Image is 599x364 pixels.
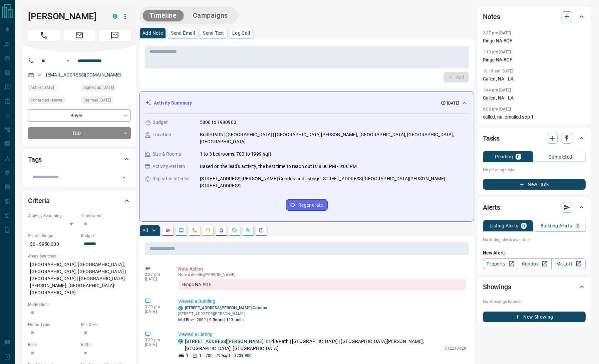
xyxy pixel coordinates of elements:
a: Condos [517,258,551,269]
p: Activity Summary [154,100,192,107]
p: Note Added by [PERSON_NAME] [178,272,466,277]
p: Timeframe: [81,213,131,219]
p: [GEOGRAPHIC_DATA], [GEOGRAPHIC_DATA], [GEOGRAPHIC_DATA], [GEOGRAPHIC_DATA] | [GEOGRAPHIC_DATA] | ... [28,259,131,298]
p: Home Type: [28,322,78,328]
div: Criteria [28,193,131,209]
div: Buyer [28,109,131,122]
div: Alerts [483,199,586,215]
h2: Notes [483,11,500,22]
p: Location [153,131,171,138]
p: C12218428 [444,345,466,351]
svg: Opportunities [245,228,251,233]
p: 10:19 am [DATE] [483,69,514,73]
div: condos.ca [178,339,183,344]
svg: Notes [165,228,171,233]
button: Open [64,57,72,65]
p: Ringc NA #GF [483,56,586,63]
p: 6:08 pm [DATE] [483,107,511,112]
div: Tags [28,151,131,167]
span: Contacted - Never [30,97,62,104]
div: Sat Mar 23 2019 [81,97,131,106]
span: Claimed [DATE] [83,97,111,104]
p: Areas Searched: [28,253,131,259]
div: Sat Jun 28 2025 [28,84,78,93]
div: Tasks [483,130,586,146]
p: Activity Pattern [153,163,185,170]
p: 1:10 pm [DATE] [483,50,511,54]
p: 3:29 pm [145,338,168,342]
p: Send Email [171,31,195,35]
h1: [PERSON_NAME] [28,11,103,22]
p: Listing Alerts [490,223,519,228]
h2: Criteria [28,195,50,206]
svg: Email Verified [37,73,41,77]
a: [STREET_ADDRESS][PERSON_NAME] [185,339,264,344]
p: Baths: [81,342,131,348]
a: [EMAIL_ADDRESS][DOMAIN_NAME] [46,72,121,77]
p: Viewed a Listing [178,331,466,338]
p: 2:27 pm [145,272,168,277]
p: Size & Rooms [153,151,181,158]
h2: Showings [483,282,511,292]
span: Email [63,30,95,41]
svg: Calls [192,228,197,233]
p: 2 [576,223,579,228]
div: Notes [483,9,586,25]
h2: Tasks [483,133,500,144]
p: Motivation: [28,302,131,308]
p: Pending [495,154,513,159]
p: Note Action [178,265,466,272]
p: 1 to 3 bedrooms, 700 to 1999 sqft [200,151,271,158]
span: Message [99,30,131,41]
p: Completed [549,155,572,159]
p: 5800 to 1990900 [200,119,236,126]
p: , Bridle Path | [GEOGRAPHIC_DATA] | [GEOGRAPHIC_DATA][PERSON_NAME], [GEOGRAPHIC_DATA], [GEOGRAPHI... [185,338,441,352]
div: Activity Summary[DATE] [145,97,469,109]
p: Based on the lead's activity, the best time to reach out is: 8:00 PM - 9:00 PM [200,163,357,170]
p: No listing alerts available [483,237,586,243]
button: Regenerate [286,199,328,211]
p: 0 [523,223,525,228]
div: TBD [28,127,131,139]
p: Bridle Path | [GEOGRAPHIC_DATA] | [GEOGRAPHIC_DATA][PERSON_NAME], [GEOGRAPHIC_DATA], [GEOGRAPHIC_... [200,131,469,145]
p: [DATE] [145,277,168,282]
svg: Requests [232,228,237,233]
p: [STREET_ADDRESS][PERSON_NAME] Condos and listings [STREET_ADDRESS][GEOGRAPHIC_DATA][PERSON_NAME][... [200,175,469,189]
p: Beds: [28,342,78,348]
p: Repeated Interest [153,175,190,182]
svg: Emails [205,228,211,233]
p: Mid-Rise | 2001 | 9 floors | 113 units [178,317,267,323]
div: condos.ca [178,306,183,311]
svg: Lead Browsing Activity [179,228,184,233]
p: Log Call [232,31,250,35]
p: 3:29 pm [145,305,168,309]
span: Call [28,30,60,41]
div: Ringc NA #GF [178,279,466,290]
p: Search Range: [28,233,78,239]
div: condos.ca [113,14,117,19]
h2: Alerts [483,202,500,213]
div: Showings [483,279,586,295]
span: Signed up [DATE] [83,84,114,91]
p: Send Text [203,31,224,35]
p: Building Alerts [541,223,572,228]
a: Mr.Loft [551,258,586,269]
p: 700 - 799 sqft [206,353,230,359]
p: Ringc NA #GF [483,37,586,44]
p: Called, NA - LA [483,95,586,102]
div: Fri Mar 22 2019 [81,84,131,93]
p: 0 [517,154,520,159]
p: Viewed a Building [178,298,466,305]
button: Open [119,173,128,182]
p: [DATE] [145,342,168,347]
p: Add Note [142,31,163,35]
svg: Agent Actions [259,228,264,233]
a: Property [483,258,517,269]
button: New Task [483,179,586,190]
p: 1:44 pm [DATE] [483,88,511,93]
p: Called, NA - LA [483,75,586,82]
p: $0 - $950,000 [28,239,78,250]
p: [STREET_ADDRESS][PERSON_NAME] [178,311,267,317]
p: 2:27 pm [DATE] [483,31,511,35]
p: 1 [186,353,189,359]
